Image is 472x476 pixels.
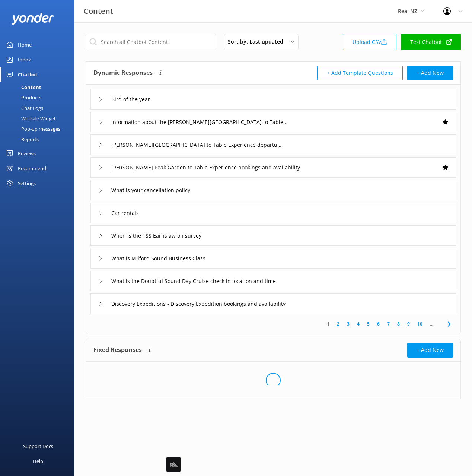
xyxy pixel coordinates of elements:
[4,92,74,103] a: Products
[426,320,437,327] span: ...
[4,134,74,145] a: Reports
[407,343,453,358] button: + Add New
[393,320,404,327] a: 8
[93,343,142,358] h4: Fixed Responses
[86,34,216,50] input: Search all Chatbot Content
[4,124,74,134] a: Pop-up messages
[343,34,396,50] a: Upload CSV
[323,320,333,327] a: 1
[18,161,46,176] div: Recommend
[4,113,56,124] div: Website Widget
[363,320,373,327] a: 5
[404,320,414,327] a: 9
[4,92,41,103] div: Products
[317,66,403,80] button: + Add Template Questions
[4,103,43,113] div: Chat Logs
[84,5,113,17] h3: Content
[18,37,32,52] div: Home
[333,320,343,327] a: 2
[4,82,41,92] div: Content
[4,103,74,113] a: Chat Logs
[343,320,353,327] a: 3
[33,454,43,469] div: Help
[11,13,54,25] img: yonder-white-logo.png
[18,176,36,191] div: Settings
[93,66,153,80] h4: Dynamic Responses
[18,52,31,67] div: Inbox
[398,7,417,15] span: Real NZ
[353,320,363,327] a: 4
[18,67,38,82] div: Chatbot
[18,146,36,161] div: Reviews
[4,124,60,134] div: Pop-up messages
[401,34,461,50] a: Test Chatbot
[407,66,453,80] button: + Add New
[228,38,288,46] span: Sort by: Last updated
[373,320,383,327] a: 6
[4,134,39,145] div: Reports
[4,82,74,92] a: Content
[23,439,53,454] div: Support Docs
[4,113,74,124] a: Website Widget
[383,320,393,327] a: 7
[414,320,426,327] a: 10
